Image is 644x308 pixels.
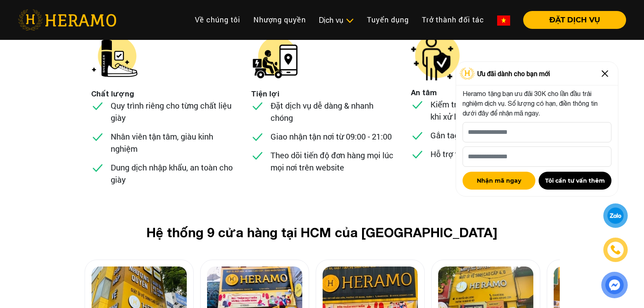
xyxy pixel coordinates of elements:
[251,149,264,162] img: checked.svg
[430,98,553,122] p: Kiểm tra tình trạng đồ trước & sau khi xử lý
[91,33,140,82] img: heramo-ve-sinh-giat-giay-chat-luong
[111,161,234,186] p: Dung dịch nhập khẩu, an toàn cho giày
[271,130,392,142] p: Giao nhận tận nơi từ 09:00 - 21:00
[411,87,437,98] li: An tâm
[188,11,247,28] a: Về chúng tôi
[91,88,134,99] li: Chất lượng
[430,148,551,160] p: Hỗ trợ tư vấn trong suốt quá trình
[251,99,264,112] img: checked.svg
[251,88,279,99] li: Tiện lợi
[411,33,460,81] img: heramo-ve-sinh-giat-giay-an-tam
[411,148,424,161] img: checked.svg
[111,130,234,155] p: Nhân viên tận tâm, giàu kinh nghiệm
[430,129,541,141] p: Gắn tag, theo dõi từng đôi giày
[411,129,424,142] img: checked.svg
[91,161,104,174] img: checked.svg
[98,225,547,240] h2: Hệ thống 9 cửa hàng tại HCM của [GEOGRAPHIC_DATA]
[271,149,393,173] p: Theo dõi tiến độ đơn hàng mọi lúc mọi nơi trên website
[345,17,354,25] img: subToggleIcon
[247,11,312,28] a: Nhượng quyền
[497,15,510,26] img: vn-flag.png
[463,89,611,118] p: Heramo tặng bạn ưu đãi 30K cho lần đầu trải nghiệm dịch vụ. Số lượng có hạn, điền thông tin dưới ...
[360,11,415,28] a: Tuyển dụng
[463,172,535,190] button: Nhận mã ngay
[611,245,620,254] img: phone-icon
[411,98,424,111] img: checked.svg
[517,16,626,24] a: ĐẶT DỊCH VỤ
[111,99,234,124] p: Quy trình riêng cho từng chất liệu giày
[271,99,393,124] p: Đặt dịch vụ dễ dàng & nhanh chóng
[598,67,611,80] img: Close
[251,33,300,82] img: heramo-ve-sinh-giat-giay-tien-loi
[319,15,354,26] div: Dịch vụ
[539,172,611,190] button: Tôi cần tư vấn thêm
[18,9,116,31] img: heramo-logo.png
[91,99,104,112] img: checked.svg
[415,11,491,28] a: Trở thành đối tác
[460,68,475,80] img: Logo
[605,239,627,261] a: phone-icon
[91,130,104,143] img: checked.svg
[477,69,550,79] span: Ưu đãi dành cho bạn mới
[523,11,626,29] button: ĐẶT DỊCH VỤ
[251,130,264,143] img: checked.svg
